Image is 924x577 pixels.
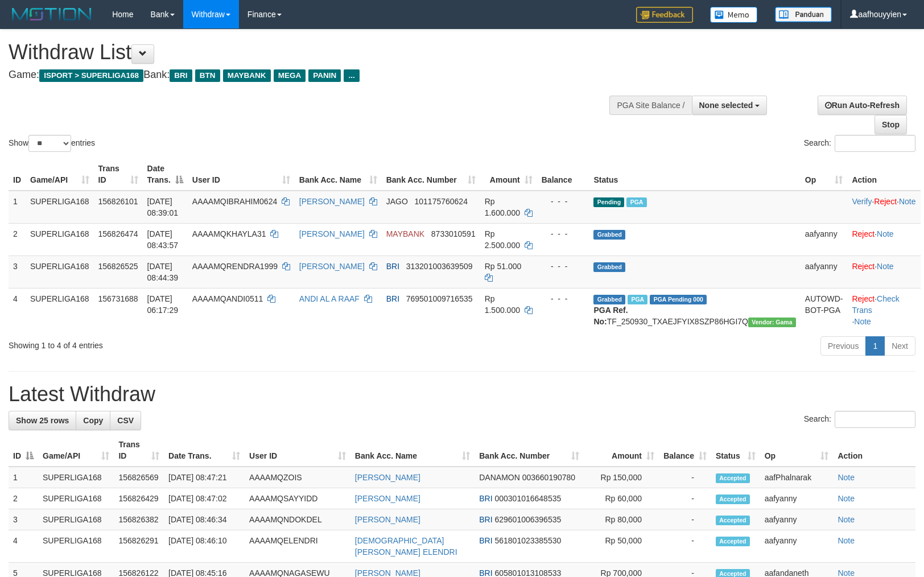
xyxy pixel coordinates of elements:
[801,288,848,332] td: AUTOWD-BOT-PGA
[716,516,750,525] span: Accepted
[899,197,916,206] a: Note
[804,135,915,152] label: Search:
[593,295,625,304] span: Grabbed
[245,509,350,530] td: AAAAMQNDOKDEL
[589,288,800,332] td: TF_250930_TXAEJFYIX8SZP86HGI7Q
[636,7,693,23] img: Feedback.jpg
[415,197,468,206] span: Copy 101175760624 to clipboard
[114,467,164,488] td: 156826569
[94,158,143,191] th: Trans ID: activate to sort column ascending
[192,197,277,206] span: AAAAMQIBRAHIM0624
[537,158,589,191] th: Balance
[818,96,907,115] a: Run Auto-Refresh
[9,434,38,467] th: ID: activate to sort column descending
[847,191,920,224] td: · ·
[114,509,164,530] td: 156826382
[355,515,420,524] a: [PERSON_NAME]
[164,488,245,509] td: [DATE] 08:47:02
[699,101,753,110] span: None selected
[192,229,266,238] span: AAAAMQKHAYLA31
[835,135,915,152] input: Search:
[479,536,492,545] span: BRI
[9,158,26,191] th: ID
[847,255,920,288] td: ·
[760,530,834,563] td: aafyanny
[9,41,605,64] h1: Withdraw List
[877,262,894,271] a: Note
[83,416,103,425] span: Copy
[584,509,659,530] td: Rp 80,000
[852,294,874,303] a: Reject
[584,467,659,488] td: Rp 150,000
[355,536,457,557] a: [DEMOGRAPHIC_DATA][PERSON_NAME] ELENDRI
[593,230,625,240] span: Grabbed
[593,306,628,326] b: PGA Ref. No:
[98,294,138,303] span: 156731688
[716,537,750,546] span: Accepted
[485,294,520,315] span: Rp 1.500.000
[299,294,360,303] a: ANDI AL A RAAF
[16,416,69,425] span: Show 25 rows
[344,69,359,82] span: ...
[475,434,584,467] th: Bank Acc. Number: activate to sort column ascending
[164,434,245,467] th: Date Trans.: activate to sort column ascending
[26,158,94,191] th: Game/API: activate to sort column ascending
[494,536,561,545] span: Copy 561801023385530 to clipboard
[147,262,179,282] span: [DATE] 08:44:39
[852,197,872,206] a: Verify
[838,473,855,482] a: Note
[245,530,350,563] td: AAAAMQELENDRI
[245,434,350,467] th: User ID: activate to sort column ascending
[838,494,855,503] a: Note
[147,197,179,217] span: [DATE] 08:39:01
[98,262,138,271] span: 156826525
[114,488,164,509] td: 156826429
[874,197,897,206] a: Reject
[760,509,834,530] td: aafyanny
[659,467,711,488] td: -
[143,158,188,191] th: Date Trans.: activate to sort column descending
[38,509,114,530] td: SUPERLIGA168
[479,494,492,503] span: BRI
[308,69,341,82] span: PANIN
[223,69,271,82] span: MAYBANK
[38,467,114,488] td: SUPERLIGA168
[9,135,95,152] label: Show entries
[9,530,38,563] td: 4
[852,229,874,238] a: Reject
[431,229,476,238] span: Copy 8733010591 to clipboard
[542,293,585,304] div: - - -
[593,197,624,207] span: Pending
[9,335,377,351] div: Showing 1 to 4 of 4 entries
[295,158,382,191] th: Bank Acc. Name: activate to sort column ascending
[26,255,94,288] td: SUPERLIGA168
[760,434,834,467] th: Op: activate to sort column ascending
[9,288,26,332] td: 4
[164,509,245,530] td: [DATE] 08:46:34
[299,229,365,238] a: [PERSON_NAME]
[9,255,26,288] td: 3
[76,411,110,430] a: Copy
[874,115,907,134] a: Stop
[760,488,834,509] td: aafyanny
[650,295,707,304] span: PGA Pending
[748,318,796,327] span: Vendor URL: https://trx31.1velocity.biz
[9,191,26,224] td: 1
[26,288,94,332] td: SUPERLIGA168
[877,229,894,238] a: Note
[382,158,480,191] th: Bank Acc. Number: activate to sort column ascending
[542,196,585,207] div: - - -
[299,262,365,271] a: [PERSON_NAME]
[542,261,585,272] div: - - -
[9,69,605,81] h4: Game: Bank:
[884,336,915,356] a: Next
[245,488,350,509] td: AAAAMQSAYYIDD
[479,515,492,524] span: BRI
[9,488,38,509] td: 2
[494,515,561,524] span: Copy 629601006396535 to clipboard
[9,383,915,406] h1: Latest Withdraw
[584,488,659,509] td: Rp 60,000
[659,530,711,563] td: -
[38,488,114,509] td: SUPERLIGA168
[406,262,473,271] span: Copy 313201003639509 to clipboard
